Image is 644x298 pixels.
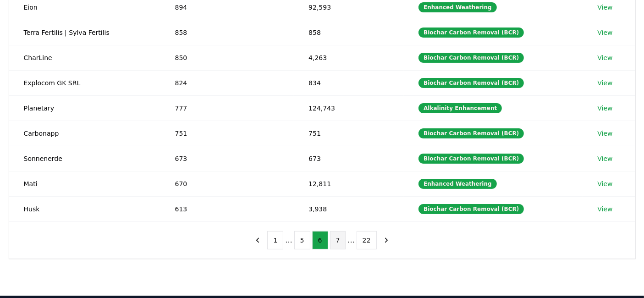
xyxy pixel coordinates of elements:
[294,196,404,221] td: 3,938
[598,204,613,214] a: View
[418,28,524,38] div: Biochar Carbon Removal (BCR)
[160,171,294,196] td: 670
[357,231,377,249] button: 22
[250,231,265,249] button: previous page
[598,78,613,88] a: View
[418,53,524,63] div: Biochar Carbon Removal (BCR)
[598,53,613,62] a: View
[267,231,283,249] button: 1
[9,121,160,146] td: Carbonapp
[9,146,160,171] td: Sonnenerde
[294,45,404,70] td: 4,263
[9,45,160,70] td: CharLine
[294,20,404,45] td: 858
[418,128,524,138] div: Biochar Carbon Removal (BCR)
[379,231,394,249] button: next page
[598,104,613,113] a: View
[9,20,160,45] td: Terra Fertilis | Sylva Fertilis
[418,2,497,12] div: Enhanced Weathering
[598,179,613,188] a: View
[418,179,497,189] div: Enhanced Weathering
[294,95,404,121] td: 124,743
[418,204,524,214] div: Biochar Carbon Removal (BCR)
[160,70,294,95] td: 824
[330,231,346,249] button: 7
[294,146,404,171] td: 673
[160,95,294,121] td: 777
[598,28,613,37] a: View
[598,129,613,138] a: View
[294,70,404,95] td: 834
[347,235,354,246] li: ...
[285,235,292,246] li: ...
[9,70,160,95] td: Explocom GK SRL
[160,196,294,221] td: 613
[294,171,404,196] td: 12,811
[294,121,404,146] td: 751
[418,154,524,164] div: Biochar Carbon Removal (BCR)
[9,171,160,196] td: Mati
[312,231,328,249] button: 6
[294,231,310,249] button: 5
[9,95,160,121] td: Planetary
[160,20,294,45] td: 858
[418,78,524,88] div: Biochar Carbon Removal (BCR)
[160,45,294,70] td: 850
[160,146,294,171] td: 673
[418,103,502,113] div: Alkalinity Enhancement
[9,196,160,221] td: Husk
[598,3,613,12] a: View
[160,121,294,146] td: 751
[598,154,613,163] a: View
